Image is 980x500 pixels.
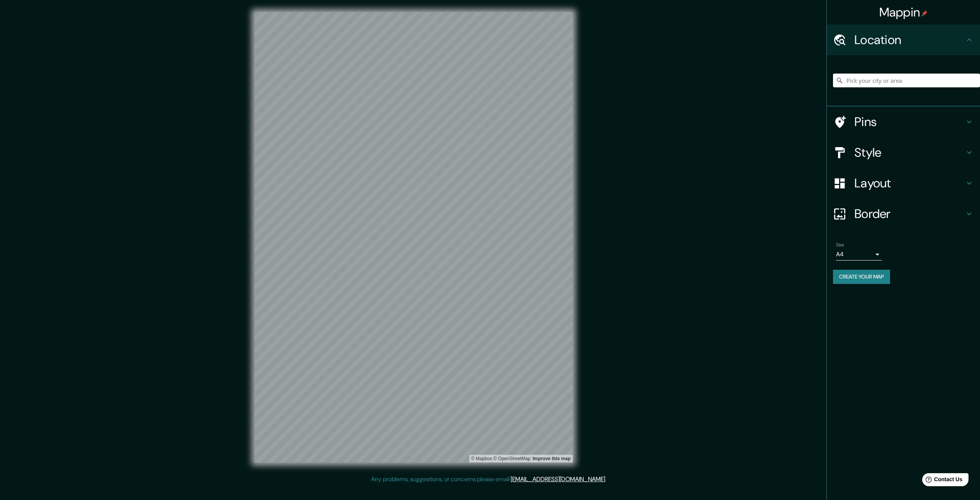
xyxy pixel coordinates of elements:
[827,198,980,229] div: Border
[371,475,606,484] p: Any problems, suggestions, or concerns please email .
[854,145,965,160] h4: Style
[827,107,980,137] div: Pins
[854,32,965,48] h4: Location
[827,137,980,168] div: Style
[606,475,608,484] div: .
[836,248,882,261] div: A4
[532,456,570,461] a: Map feedback
[833,270,890,284] button: Create your map
[879,5,928,20] h4: Mappin
[827,25,980,55] div: Location
[833,74,980,87] input: Pick your city or area
[255,12,573,462] canvas: Map
[827,168,980,198] div: Layout
[912,470,972,492] iframe: Help widget launcher
[511,475,605,483] a: [EMAIL_ADDRESS][DOMAIN_NAME]
[493,456,531,461] a: OpenStreetMap
[836,242,844,248] label: Size
[471,456,492,461] a: Mapbox
[608,475,609,484] div: .
[921,10,928,16] img: pin-icon.png
[854,114,965,130] h4: Pins
[854,175,965,191] h4: Layout
[854,206,965,221] h4: Border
